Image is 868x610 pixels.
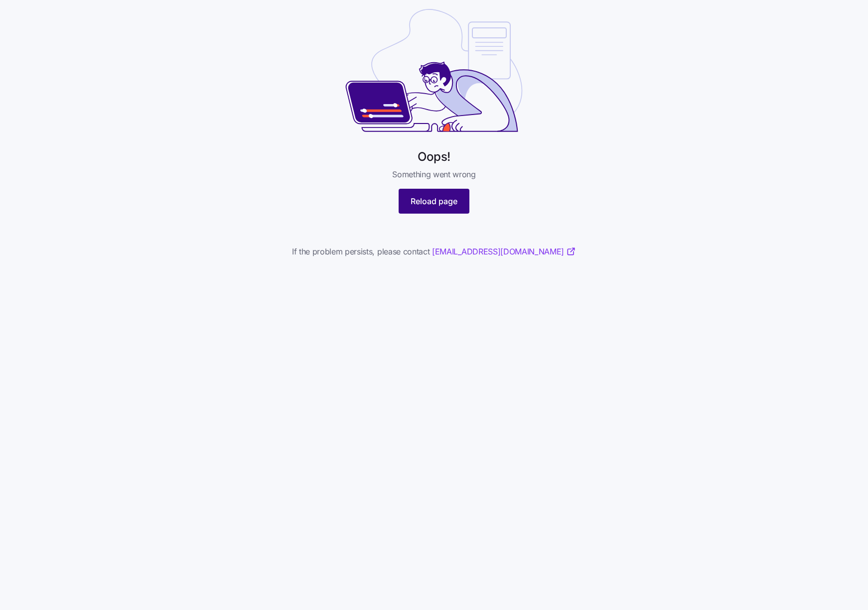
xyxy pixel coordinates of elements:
[411,195,457,207] span: Reload page
[399,189,469,214] button: Reload page
[292,245,576,258] span: If the problem persists, please contact
[418,149,450,164] h1: Oops!
[432,245,576,258] a: [EMAIL_ADDRESS][DOMAIN_NAME]
[392,168,476,181] span: Something went wrong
